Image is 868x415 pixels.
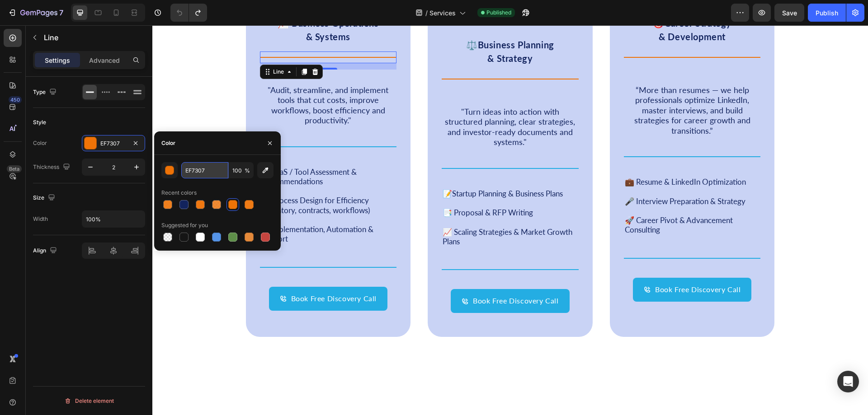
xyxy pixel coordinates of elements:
input: Auto [82,211,145,227]
p: 💼 Resume & LinkedIn Optimization [472,152,608,161]
button: Save [774,4,804,22]
div: EF7307 [100,140,127,148]
button: 7 [4,4,67,22]
p: 🎤 Interview Preparation & Strategy [472,171,608,181]
div: Publish [816,8,838,18]
div: Color [161,139,175,147]
div: Recent colors [161,189,197,197]
div: Beta [7,165,22,173]
strong: & Strategy [335,28,380,38]
iframe: Design area [152,25,868,415]
div: Width [33,215,48,223]
p: 📈 Scaling Strategies & Market Growth Plans [290,202,425,221]
div: Thickness [33,161,72,173]
p: 📑 Proposal & RFP Writing [290,182,425,192]
p: Line [44,32,142,43]
div: Align [33,245,59,257]
strong: & Development [506,6,573,17]
div: 450 [9,96,22,103]
div: Undo/Redo [170,4,207,22]
p: Advanced [89,56,120,65]
p: 🚀 Career Pivot & Advancement Consulting [472,190,608,210]
button: Publish [808,4,846,22]
input: Eg: FFFFFF [181,162,228,178]
span: Published [486,9,511,17]
button: <p>Book Free Discovery Call</p> [481,252,599,276]
div: Type [33,86,58,98]
p: Book Free Discovery Call [321,269,406,282]
div: Style [33,118,46,126]
div: Delete element [64,396,114,406]
div: Color [33,139,47,147]
p: Settings [45,56,70,65]
div: Size [33,192,57,204]
p: 📝Startup Planning & Business Plans [290,163,425,173]
span: / [425,8,428,18]
p: Book Free Discovery Call [503,258,588,271]
p: “More than resumes — we help professionals optimize LinkedIn, master interviews, and build strate... [472,60,608,111]
span: Save [782,9,797,17]
button: Delete element [33,394,145,408]
p: 7 [59,7,63,18]
span: Services [429,8,456,18]
div: Suggested for you [161,221,208,229]
span: % [245,167,250,175]
div: Open Intercom Messenger [837,371,859,392]
button: <p>Book Free Discovery Call</p> [298,264,417,288]
p: "Turn ideas into action with structured planning, clear strategies, and investor-ready documents ... [290,81,425,122]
